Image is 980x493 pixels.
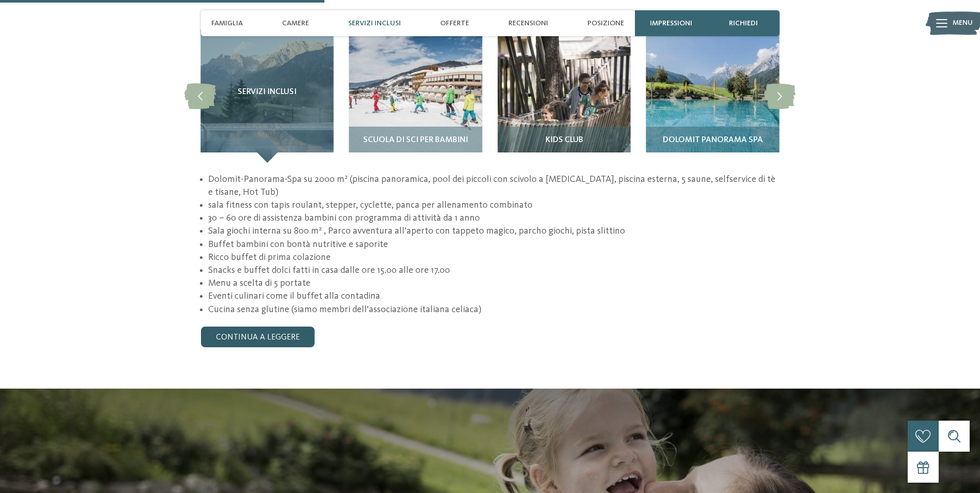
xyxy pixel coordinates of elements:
a: continua a leggere [201,327,315,347]
li: Cucina senza glutine (siamo membri dell’associazione italiana celiaca) [208,303,779,316]
li: Eventi culinari come il buffet alla contadina [208,290,779,303]
span: Recensioni [508,19,548,28]
li: sala fitness con tapis roulant, stepper, cyclette, panca per allenamento combinato [208,199,779,212]
li: Snacks e buffet dolci fatti in casa dalle ore 15.00 alle ore 17.00 [208,264,779,277]
span: Servizi inclusi [201,10,285,23]
span: Camere [282,19,309,28]
li: Dolomit-Panorama-Spa su 2000 m² (piscina panoramica, pool dei piccoli con scivolo a [MEDICAL_DATA... [208,173,779,199]
li: Menu a scelta di 5 portate [208,277,779,290]
li: Ricco buffet di prima colazione [208,251,779,264]
span: Famiglia [211,19,243,28]
li: Sala giochi interna su 800 m² , Parco avventura all’aperto con tappeto magico, parcho giochi, pis... [208,225,779,238]
span: Kids Club [546,136,583,145]
img: Il nostro family hotel a Sesto, il vostro rifugio sulle Dolomiti. [497,29,630,162]
li: Buffet bambini con bontà nutritive e saporite [208,238,779,251]
img: Il nostro family hotel a Sesto, il vostro rifugio sulle Dolomiti. [646,29,779,162]
span: Scuola di sci per bambini [363,136,468,145]
span: 7 [775,13,780,24]
span: Servizi inclusi [238,88,297,97]
span: Servizi inclusi [348,19,401,28]
span: richiedi [729,19,758,28]
img: Il nostro family hotel a Sesto, il vostro rifugio sulle Dolomiti. [349,29,482,162]
li: 30 – 60 ore di assistenza bambini con programma di attività da 1 anno [208,212,779,225]
span: Posizione [587,19,624,28]
span: Offerte [440,19,469,28]
span: Dolomit Panorama SPA [663,136,763,145]
span: Impressioni [650,19,692,28]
